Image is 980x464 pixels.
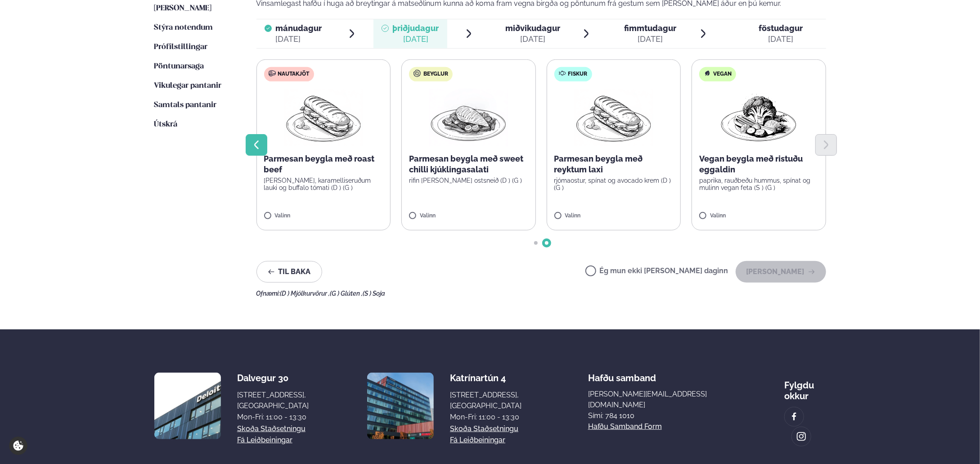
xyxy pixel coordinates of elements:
span: Go to slide 2 [545,241,548,245]
a: Fá leiðbeiningar [450,435,505,446]
a: Prófílstillingar [154,42,208,53]
a: Vikulegar pantanir [154,81,222,91]
span: (S ) Soja [363,290,386,297]
button: Next slide [815,134,837,156]
span: Stýra notendum [154,24,213,32]
a: image alt [792,427,811,446]
p: Parmesan beygla með reyktum laxi [554,153,674,175]
a: Fá leiðbeiningar [237,435,292,446]
a: Skoða staðsetningu [237,423,306,434]
a: Útskrá [154,119,178,130]
img: image alt [367,373,434,439]
p: [PERSON_NAME], karamelliseruðum lauki og buffalo tómati (D ) (G ) [264,177,383,191]
p: Parmesan beygla með roast beef [264,153,383,175]
button: Previous slide [246,134,267,156]
p: rjómaostur, spínat og avocado krem (D ) (G ) [554,177,674,191]
img: Vegan.svg [704,70,711,77]
img: image alt [789,412,799,422]
span: Útskrá [154,121,178,128]
div: Dalvegur 30 [237,373,309,383]
p: paprika, rauðbeðu hummus, spínat og mulinn vegan feta (S ) (G ) [699,177,818,191]
button: [PERSON_NAME] [736,261,826,283]
span: fimmtudagur [624,23,676,33]
p: Vegan beygla með ristuðu eggaldin [699,153,818,175]
a: Hafðu samband form [588,421,662,432]
div: [DATE] [505,34,560,45]
a: Pöntunarsaga [154,61,204,72]
span: þriðjudagur [392,23,439,33]
img: Chicken-breast.png [429,89,508,146]
span: Go to slide 1 [534,241,538,245]
img: Panini.png [574,89,653,146]
div: [STREET_ADDRESS], [GEOGRAPHIC_DATA] [237,390,309,411]
img: image alt [154,373,221,439]
span: miðvikudagur [505,23,560,33]
span: (G ) Glúten , [330,290,363,297]
span: Hafðu samband [588,365,656,383]
span: Samtals pantanir [154,101,217,109]
p: rifin [PERSON_NAME] ostsneið (D ) (G ) [409,177,528,184]
span: mánudagur [275,23,322,33]
span: [PERSON_NAME] [154,5,212,12]
a: Skoða staðsetningu [450,423,518,434]
span: Fiskur [568,71,588,78]
a: Cookie settings [9,437,27,455]
div: [DATE] [624,34,676,45]
div: Mon-Fri: 11:00 - 13:30 [450,412,521,423]
img: Panini.png [284,89,363,146]
img: bagle-new-16px.svg [414,70,421,77]
div: [STREET_ADDRESS], [GEOGRAPHIC_DATA] [450,390,521,411]
div: [DATE] [392,34,439,45]
div: Katrínartún 4 [450,373,521,383]
span: föstudagur [759,23,803,33]
span: Beyglur [423,71,448,78]
span: (D ) Mjólkurvörur , [280,290,330,297]
div: [DATE] [759,34,803,45]
a: Stýra notendum [154,23,213,33]
span: Prófílstillingar [154,43,208,51]
a: [PERSON_NAME] [154,3,212,14]
div: [DATE] [275,34,322,45]
div: Fylgdu okkur [784,373,826,401]
button: Til baka [256,261,322,283]
div: Ofnæmi: [256,290,826,297]
a: image alt [785,407,804,426]
p: Sími: 784 1010 [588,410,718,421]
span: Vikulegar pantanir [154,82,222,90]
span: Nautakjöt [278,71,310,78]
div: Mon-Fri: 11:00 - 13:30 [237,412,309,423]
a: Samtals pantanir [154,100,217,111]
img: image alt [796,432,806,442]
img: fish.svg [559,70,566,77]
img: beef.svg [269,70,276,77]
img: Vegan.png [719,89,798,146]
span: Pöntunarsaga [154,63,204,70]
p: Parmesan beygla með sweet chilli kjúklingasalati [409,153,528,175]
span: Vegan [713,71,732,78]
a: [PERSON_NAME][EMAIL_ADDRESS][DOMAIN_NAME] [588,389,718,410]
